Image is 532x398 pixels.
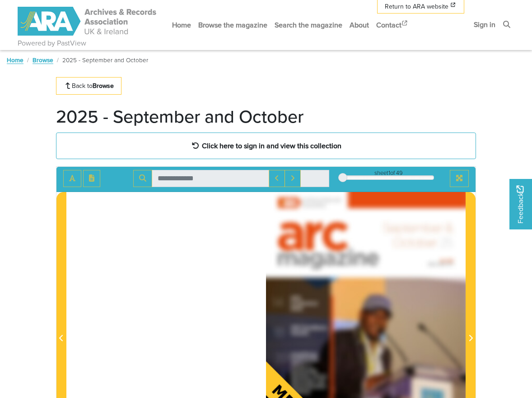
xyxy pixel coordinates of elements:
[62,55,148,64] span: 2025 - September and October
[271,13,346,37] a: Search the magazine
[93,81,114,90] strong: Browse
[346,13,373,37] a: About
[33,55,53,64] a: Browse
[18,7,158,36] img: ARA - ARC Magazine | Powered by PastView
[168,13,195,37] a: Home
[133,170,152,187] button: Search
[63,170,81,187] button: Toggle text selection (Alt+T)
[18,38,86,49] a: Powered by PastView
[269,170,285,187] button: Previous Match
[470,13,499,37] a: Sign in
[56,77,121,95] a: Back toBrowse
[515,186,526,224] span: Feedback
[83,170,100,187] button: Open transcription window
[195,13,271,37] a: Browse the magazine
[343,169,434,177] div: sheet of 49
[56,133,476,159] a: Click here to sign in and view this collection
[385,2,448,11] span: Return to ARA website
[388,169,390,177] span: 1
[7,55,23,64] a: Home
[509,179,532,229] a: Would you like to provide feedback?
[285,170,301,187] button: Next Match
[202,141,341,151] strong: Click here to sign in and view this collection
[56,105,303,127] h1: 2025 - September and October
[152,170,269,187] input: Search for
[450,170,469,187] button: Full screen mode
[373,13,412,37] a: Contact
[18,2,158,41] a: ARA - ARC Magazine | Powered by PastView logo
